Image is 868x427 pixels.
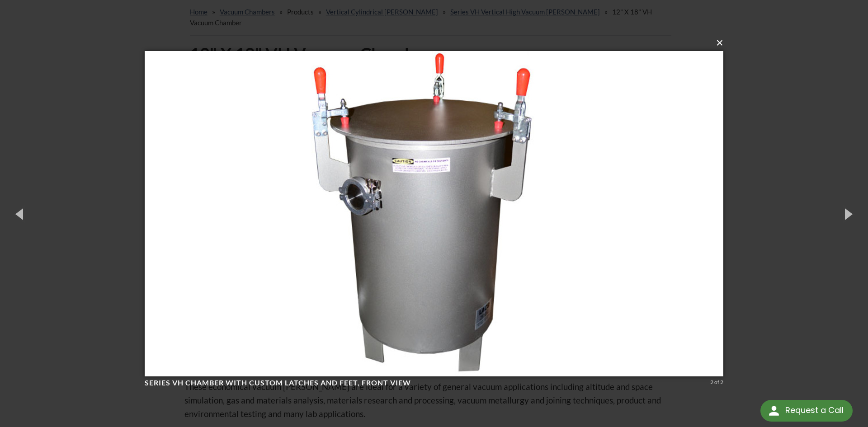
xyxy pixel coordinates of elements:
button: Next (Right arrow key) [827,189,868,239]
div: Request a Call [785,400,844,421]
div: 2 of 2 [710,378,723,386]
h4: Series VH Chamber with Custom Latches and Feet, front view [145,378,707,388]
div: Request a Call [760,400,853,422]
img: Series VH Chamber with Custom Latches and Feet, front view [145,33,723,394]
button: × [147,33,726,53]
img: round button [767,404,781,418]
